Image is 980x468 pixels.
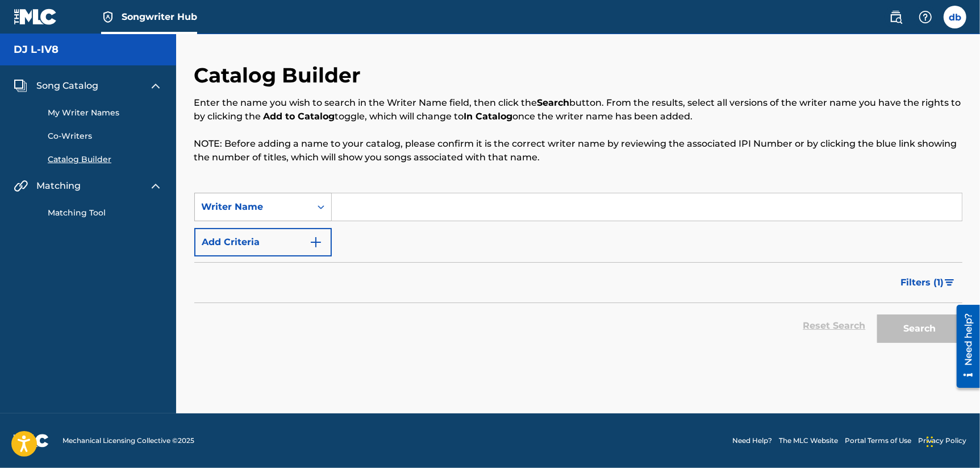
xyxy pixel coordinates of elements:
a: Co-Writers [48,130,162,142]
div: Help [914,6,937,28]
a: My Writer Names [48,107,162,119]
iframe: Resource Center [948,301,980,392]
h5: DJ L-IV8 [14,43,59,56]
p: NOTE: Before adding a name to your catalog, please confirm it is the correct writer name by revie... [194,137,962,164]
a: The MLC Website [779,436,838,446]
button: Filters (1) [894,268,962,297]
strong: Search [537,97,570,108]
img: expand [149,79,162,93]
h2: Catalog Builder [194,63,367,88]
span: Song Catalog [36,79,98,93]
span: Matching [36,179,81,193]
img: Song Catalog [14,79,27,93]
div: User Menu [944,6,966,28]
span: Filters ( 1 ) [901,276,944,289]
img: MLC Logo [14,9,57,25]
a: Matching Tool [48,207,162,219]
button: Add Criteria [194,228,332,256]
a: Portal Terms of Use [845,436,911,446]
img: search [889,10,903,24]
img: Matching [14,179,28,193]
img: logo [14,434,49,448]
img: filter [945,279,954,286]
div: Drag [927,425,933,459]
img: Top Rightsholder [101,10,115,24]
p: Enter the name you wish to search in the Writer Name field, then click the button. From the resul... [194,96,962,123]
a: Need Help? [732,436,772,446]
form: Search Form [194,193,962,349]
img: expand [149,179,162,193]
span: Songwriter Hub [122,10,197,23]
div: Writer Name [202,200,304,214]
a: Privacy Policy [918,436,966,446]
strong: In Catalog [464,111,513,122]
span: Mechanical Licensing Collective © 2025 [62,436,194,446]
a: Song CatalogSong Catalog [14,79,98,93]
a: Public Search [885,6,907,28]
strong: Add to Catalog [264,111,335,122]
img: 9d2ae6d4665cec9f34b9.svg [309,235,323,249]
a: Catalog Builder [48,154,162,165]
iframe: Chat Widget [923,413,980,468]
img: help [919,10,932,24]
